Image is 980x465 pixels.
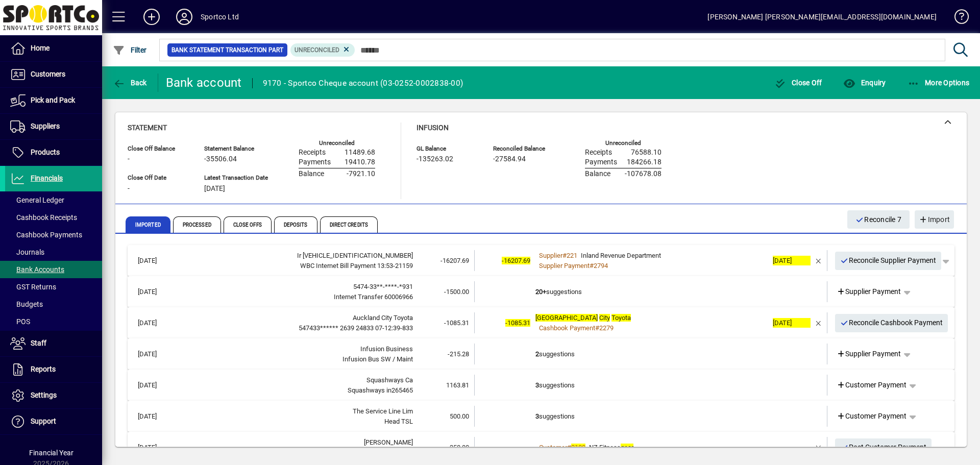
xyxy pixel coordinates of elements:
[128,370,954,401] mat-expansion-panel-header: [DATE]Squashways CaSquashways in2654651163.813suggestionsCustomer Payment
[128,245,954,276] mat-expansion-panel-header: [DATE]Ir [VEHICLE_IDENTIFICATION_NUMBER]WBC Internet Bill Payment 13:53-21159-16207.69-16207.69Su...
[10,283,56,291] span: GST Returns
[299,170,324,178] span: Balance
[947,2,967,35] a: Knowledge Base
[31,391,57,399] span: Settings
[31,96,75,104] span: Pick and Pack
[102,74,158,92] app-page-header-button: Back
[837,411,907,422] span: Customer Payment
[5,296,102,313] a: Budgets
[908,79,970,87] span: More Options
[773,318,811,328] div: [DATE]
[625,170,661,178] span: -107678.08
[181,344,413,354] div: Infusion Business
[843,79,886,87] span: Enquiry
[133,375,181,396] td: [DATE]
[128,432,954,463] mat-expansion-panel-header: [DATE][PERSON_NAME]250.00Customer#2180NZ FitnessgearPost Customer Payment
[224,216,272,233] span: Close Offs
[605,140,641,146] label: Unreconciled
[204,175,268,181] span: Latest Transaction Date
[847,210,910,229] button: Reconcile 7
[535,260,611,271] a: Supplier Payment#2794
[599,324,614,332] span: 2279
[181,313,413,323] div: Auckland City Toyota
[585,149,612,157] span: Receipts
[594,262,608,270] span: 2794
[274,216,317,233] span: Deposits
[133,312,181,333] td: [DATE]
[595,324,599,332] span: #
[345,149,375,157] span: 11489.68
[31,339,46,347] span: Staff
[535,381,539,389] b: 3
[5,226,102,243] a: Cashbook Payments
[611,314,631,322] em: Toyota
[416,145,478,152] span: GL Balance
[416,155,453,163] span: -135263.02
[837,286,901,297] span: Supplier Payment
[295,46,339,54] span: Unreconciled
[299,149,326,157] span: Receipts
[835,314,948,332] button: Reconcile Cashbook Payment
[299,158,331,166] span: Payments
[133,281,181,302] td: [DATE]
[181,375,413,385] div: Squashways Ca
[440,257,469,264] span: -16207.69
[319,140,355,146] label: Unreconciled
[837,380,907,390] span: Customer Payment
[585,170,610,178] span: Balance
[5,209,102,226] a: Cashbook Receipts
[133,406,181,427] td: [DATE]
[493,155,526,163] span: -27584.94
[126,216,170,233] span: Imported
[837,349,901,359] span: Supplier Payment
[535,442,589,453] a: Customer#2180
[10,300,43,308] span: Budgets
[31,365,56,373] span: Reports
[5,140,102,165] a: Products
[10,231,82,239] span: Cashbook Payments
[128,145,189,152] span: Close Off Balance
[627,158,661,166] span: 184266.18
[905,74,972,92] button: More Options
[5,261,102,278] a: Bank Accounts
[128,307,954,338] mat-expansion-panel-header: [DATE]Auckland City Toyota547433****** 2639 24833 07-12:39-833-1085.31-1085.31[GEOGRAPHIC_DATA] C...
[171,45,283,55] span: Bank Statement Transaction Part
[562,252,567,259] span: #
[5,383,102,408] a: Settings
[539,444,567,451] span: Customer
[5,191,102,209] a: General Ledger
[10,213,77,222] span: Cashbook Receipts
[855,211,901,228] span: Reconcile 7
[31,148,60,156] span: Products
[567,444,571,451] span: #
[446,381,469,389] span: 1163.81
[539,262,590,270] span: Supplier Payment
[535,314,598,322] em: [GEOGRAPHIC_DATA]
[347,170,375,178] span: -7921.10
[31,174,63,182] span: Financials
[135,8,168,26] button: Add
[5,331,102,356] a: Staff
[181,261,413,271] div: WBC Internet Bill Payment
[707,9,937,25] div: [PERSON_NAME] [PERSON_NAME][EMAIL_ADDRESS][DOMAIN_NAME]
[599,314,610,322] em: City
[110,74,150,92] button: Back
[444,319,469,327] span: -1085.31
[10,248,44,256] span: Journals
[201,9,239,25] div: Sportco Ltd
[450,412,469,420] span: 500.00
[835,252,942,270] button: Reconcile Supplier Payment
[919,211,950,228] span: Import
[10,317,30,326] span: POS
[181,385,413,396] div: Squashways in265465
[29,449,73,457] span: Financial Year
[128,175,189,181] span: Close Off Date
[450,444,469,451] span: 250.00
[10,196,64,204] span: General Ledger
[811,439,827,456] button: Remove
[571,444,585,451] em: 2180
[5,313,102,330] a: POS
[539,324,595,332] span: Cashbook Payment
[840,439,927,456] span: Post Customer Payment
[5,88,102,113] a: Pick and Pack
